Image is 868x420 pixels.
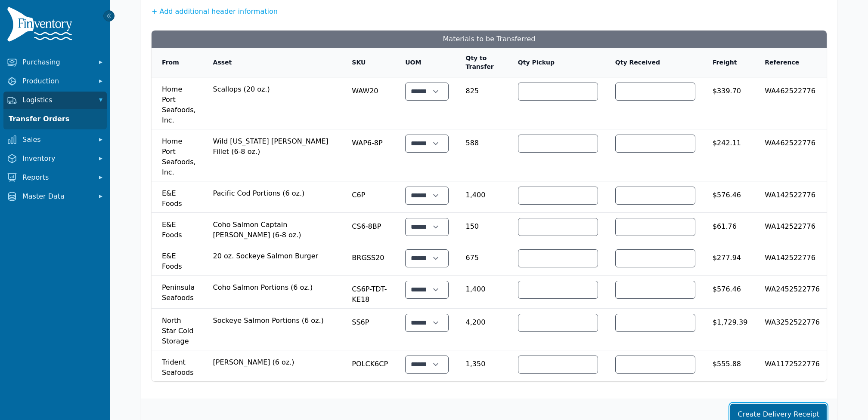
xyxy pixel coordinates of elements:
[754,276,827,309] td: WA2452522776
[466,216,501,232] span: 150
[3,92,107,109] button: Logistics
[341,181,395,213] td: C6P
[754,309,827,350] td: WA3252522776
[702,309,754,350] td: $1,729.39
[3,169,107,186] button: Reports
[213,312,335,326] span: Sockeye Salmon Portions (6 oz.)
[754,244,827,276] td: WA142522776
[341,309,395,350] td: SS6P
[341,129,395,181] td: WAP6-8P
[702,129,754,181] td: $242.11
[213,354,335,368] span: [PERSON_NAME] (6 oz.)
[702,48,754,77] th: Freight
[3,54,107,71] button: Purchasing
[341,244,395,276] td: BRGSS20
[5,110,105,128] a: Transfer Orders
[162,185,196,209] span: E&E Foods
[466,248,501,263] span: 675
[213,185,335,199] span: Pacific Cod Portions (6 oz.)
[213,216,335,240] span: Coho Salmon Captain [PERSON_NAME] (6-8 oz.)
[395,48,455,77] th: UOM
[162,354,196,378] span: Trident Seafoods
[7,7,76,45] img: Finventory
[702,244,754,276] td: $277.94
[3,188,107,205] button: Master Data
[162,248,196,272] span: E&E Foods
[22,172,91,183] span: Reports
[754,77,827,129] td: WA462522776
[508,48,605,77] th: Qty Pickup
[213,248,335,261] span: 20 oz. Sockeye Salmon Burger
[702,213,754,244] td: $61.76
[466,312,501,328] span: 4,200
[22,153,91,164] span: Inventory
[702,77,754,129] td: $339.70
[213,133,335,157] span: Wild [US_STATE] [PERSON_NAME] Fillet (6-8 oz.)
[341,77,395,129] td: WAW20
[702,181,754,213] td: $576.46
[213,81,335,95] span: Scallops (20 oz.)
[341,350,395,382] td: POLCK6CP
[203,48,342,77] th: Asset
[341,213,395,244] td: CS6-8BP
[754,48,827,77] th: Reference
[22,95,91,105] span: Logistics
[152,6,278,17] button: + Add additional header information
[3,73,107,90] button: Production
[162,81,196,126] span: Home Port Seafoods, Inc.
[162,216,196,240] span: E&E Foods
[754,350,827,382] td: WA1172522776
[466,133,501,148] span: 588
[754,181,827,213] td: WA142522776
[466,279,501,294] span: 1,400
[456,48,508,77] th: Qty to Transfer
[754,129,827,181] td: WA462522776
[3,131,107,148] button: Sales
[22,135,91,145] span: Sales
[22,76,91,86] span: Production
[702,350,754,382] td: $555.88
[22,191,91,202] span: Master Data
[152,48,203,77] th: From
[702,276,754,309] td: $576.46
[22,57,91,67] span: Purchasing
[754,213,827,244] td: WA142522776
[3,150,107,167] button: Inventory
[466,354,501,369] span: 1,350
[152,31,827,48] h3: Materials to be Transferred
[213,279,335,293] span: Coho Salmon Portions (6 oz.)
[466,185,501,200] span: 1,400
[466,81,501,96] span: 825
[162,312,196,346] span: North Star Cold Storage
[162,133,196,178] span: Home Port Seafoods, Inc.
[341,48,395,77] th: SKU
[341,276,395,309] td: CS6P-TDT-KE18
[605,48,702,77] th: Qty Received
[162,279,196,303] span: Peninsula Seafoods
